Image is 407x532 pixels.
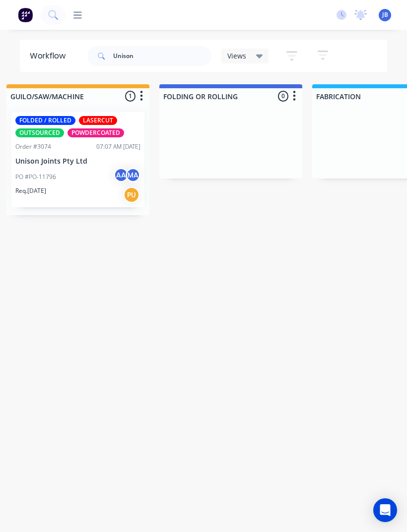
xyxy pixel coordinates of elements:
[113,46,211,66] input: Search for orders...
[79,116,117,125] div: LASERCUT
[15,186,46,195] p: Req. [DATE]
[15,116,75,125] div: FOLDED / ROLLED
[114,168,129,182] div: AA
[18,7,33,22] img: Factory
[124,187,139,203] div: PU
[68,128,124,137] div: POWDERCOATED
[15,173,56,181] p: PO #PO-11796
[11,112,144,207] div: FOLDED / ROLLEDLASERCUTOUTSOURCEDPOWDERCOATEDOrder #307407:07 AM [DATE]Unison Joints Pty LtdPO #P...
[15,128,64,137] div: OUTSOURCED
[96,142,140,151] div: 07:07 AM [DATE]
[30,50,70,62] div: Workflow
[382,10,388,19] span: JB
[126,168,140,182] div: MA
[373,498,397,522] div: Open Intercom Messenger
[15,157,140,166] p: Unison Joints Pty Ltd
[15,142,51,151] div: Order #3074
[227,51,246,61] span: Views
